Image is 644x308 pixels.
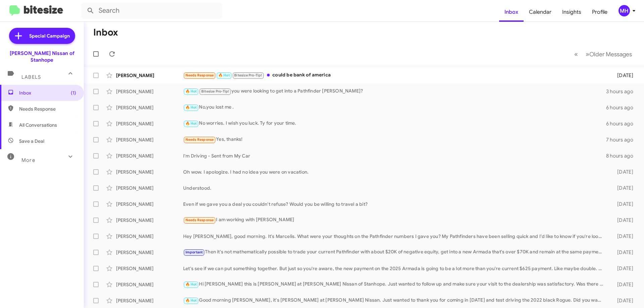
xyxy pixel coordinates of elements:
span: Inbox [19,89,76,96]
span: 🔥 Hot [218,73,230,77]
div: [PERSON_NAME] [116,217,183,224]
button: Previous [570,47,582,61]
span: Needs Response [19,106,76,112]
div: Oh wow. I apologize. I had no idea you were on vacation. [183,169,606,175]
div: [PERSON_NAME] [116,104,183,111]
span: More [21,157,35,163]
div: 8 hours ago [606,152,639,159]
div: I am working with [PERSON_NAME] [183,216,606,224]
div: Even if we gave you a deal you couldn't refuse? Would you be willing to travel a bit? [183,201,606,207]
span: « [574,50,578,58]
a: Calendar [524,2,557,22]
span: Bitesize Pro-Tip! [234,73,262,77]
span: Important [185,250,203,254]
span: Older Messages [589,51,632,58]
div: [DATE] [606,297,639,304]
div: Understood. [183,185,606,191]
div: Yes, thanks! [183,136,606,143]
span: (1) [71,89,76,96]
span: 🔥 Hot [185,89,197,94]
span: 🔥 Hot [185,298,197,303]
nav: Page navigation example [571,47,636,61]
div: [PERSON_NAME] [116,265,183,272]
div: [DATE] [606,233,639,240]
div: [DATE] [606,281,639,288]
div: [PERSON_NAME] [116,72,183,79]
span: 🔥 Hot [185,121,197,126]
input: Search [81,3,222,19]
span: Labels [21,74,41,80]
span: Bitesize Pro-Tip! [201,89,229,94]
div: [PERSON_NAME] [116,185,183,191]
button: Next [582,47,636,61]
a: Inbox [499,2,524,22]
div: 6 hours ago [606,104,639,111]
div: [PERSON_NAME] [116,169,183,175]
div: 7 hours ago [606,136,639,143]
div: Good morning [PERSON_NAME], it's [PERSON_NAME] at [PERSON_NAME] Nissan. Just wanted to thank you ... [183,297,606,304]
div: [DATE] [606,72,639,79]
div: [PERSON_NAME] [116,136,183,143]
div: [PERSON_NAME] [116,152,183,159]
div: [DATE] [606,265,639,272]
span: » [586,50,589,58]
div: [PERSON_NAME] [116,249,183,256]
span: Special Campaign [29,33,70,39]
div: [DATE] [606,249,639,256]
span: Save a Deal [19,138,44,144]
div: Then it's not mathematically possible to trade your current Pathfinder with about $20K of negativ... [183,248,606,256]
div: Let's see if we can put something together. But just so you're aware, the new payment on the 2025... [183,265,606,272]
div: I'm Driving - Sent from My Car [183,152,606,159]
div: No worries. I wish you luck. Ty for your time. [183,120,606,127]
span: 🔥 Hot [185,105,197,110]
span: Needs Response [185,73,214,77]
div: MH [619,5,630,16]
div: No,you lost me . [183,104,606,111]
a: Special Campaign [9,28,75,44]
div: [DATE] [606,185,639,191]
div: Hi [PERSON_NAME] this is [PERSON_NAME] at [PERSON_NAME] Nissan of Stanhope. Just wanted to follow... [183,281,606,288]
div: [PERSON_NAME] [116,120,183,127]
span: Needs Response [185,218,214,222]
div: [DATE] [606,201,639,207]
div: 3 hours ago [606,88,639,95]
div: 6 hours ago [606,120,639,127]
div: you were looking to get into a Pathfinder [PERSON_NAME]? [183,87,606,95]
div: [DATE] [606,169,639,175]
div: [PERSON_NAME] [116,88,183,95]
div: could be bank of america [183,71,606,79]
a: Profile [587,2,613,22]
span: 🔥 Hot [185,282,197,287]
span: All Conversations [19,122,57,128]
div: [PERSON_NAME] [116,281,183,288]
div: [PERSON_NAME] [116,233,183,240]
div: Hey [PERSON_NAME], good morning. It's Marcelis. What were your thoughts on the Pathfinder numbers... [183,233,606,240]
h1: Inbox [93,27,118,38]
span: Needs Response [185,137,214,142]
a: Insights [557,2,587,22]
div: [DATE] [606,217,639,224]
div: [PERSON_NAME] [116,201,183,207]
div: [PERSON_NAME] [116,297,183,304]
button: MH [613,5,637,16]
